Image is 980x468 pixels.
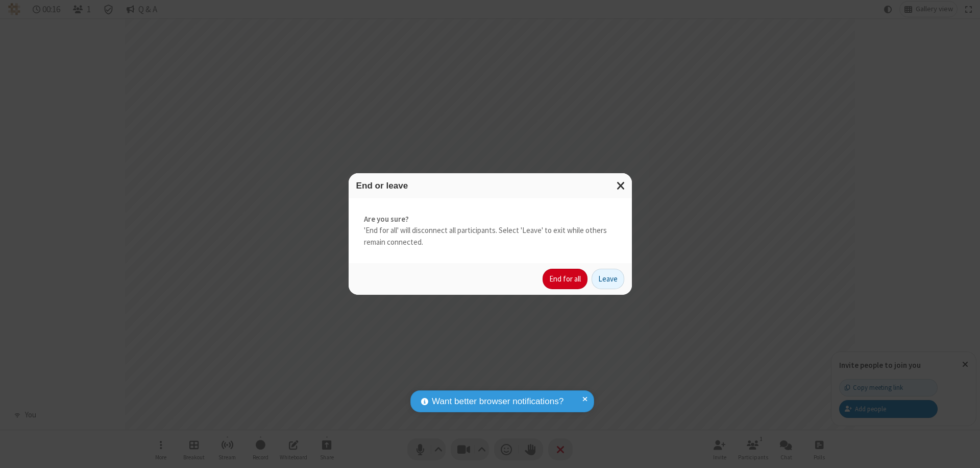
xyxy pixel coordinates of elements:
button: End for all [543,269,587,289]
div: 'End for all' will disconnect all participants. Select 'Leave' to exit while others remain connec... [349,198,632,264]
button: Close modal [610,173,632,198]
button: Leave [592,269,624,289]
span: Want better browser notifications? [432,395,563,408]
strong: Are you sure? [364,214,617,225]
h3: End or leave [356,181,624,191]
